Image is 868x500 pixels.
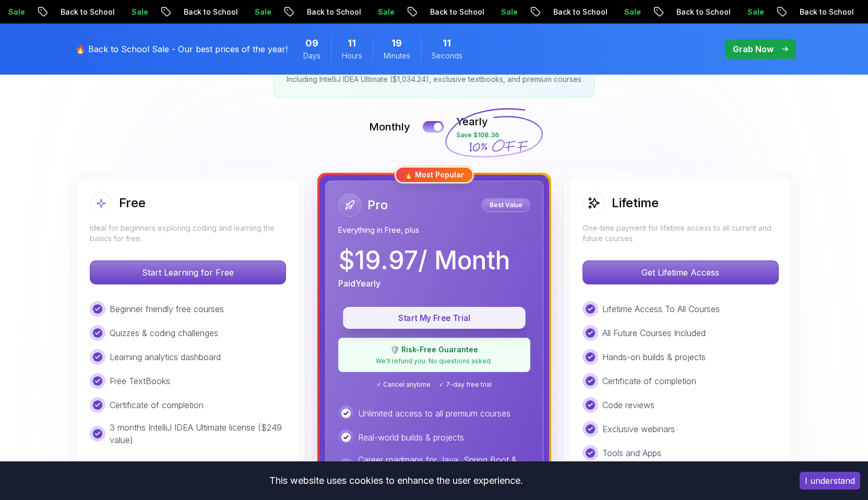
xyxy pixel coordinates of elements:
p: We'll refund you. No questions asked. [345,357,524,365]
p: 🛡️ Risk-Free Guarantee [345,344,524,355]
span: ✓ Cancel anytime [376,380,431,389]
a: Start Learning for Free [90,267,286,278]
span: Days [303,51,320,61]
p: Back to School [788,7,859,17]
p: Code reviews [602,399,655,411]
p: Back to School [172,7,243,17]
p: Get Lifetime Access [583,261,778,284]
button: Start Learning for Free [90,260,286,284]
p: Hands-on builds & projects [602,351,706,363]
span: Minutes [384,51,410,61]
p: Best Value [483,200,529,210]
span: Seconds [432,51,462,61]
p: One-time payment for lifetime access to all current and future courses. [582,223,779,244]
p: Beginner friendly free courses [110,303,224,315]
p: Back to School [418,7,489,17]
span: 11 Seconds [443,36,451,51]
p: Tools and Apps [602,447,661,459]
p: Back to School [295,7,366,17]
p: Back to School [49,7,120,17]
p: Monthly [369,120,410,134]
p: Sale [735,7,769,17]
p: Lifetime Access To All Courses [602,303,720,315]
span: Hours [342,51,362,61]
p: Sale [243,7,276,17]
button: Accept cookies [800,472,860,490]
p: 3 months IntelliJ IDEA Ultimate license ($249 value) [110,421,286,446]
p: Free TextBooks [110,375,170,387]
p: Paid Yearly [338,277,381,290]
p: Real-world builds & projects [358,431,464,444]
h2: Free [119,195,146,211]
p: All Future Courses Included [602,327,706,339]
p: Certificate of completion [110,399,204,411]
p: Sale [120,7,153,17]
span: ✓ 7-day free trial [439,380,492,389]
p: Everything in Free, plus [338,225,530,235]
h2: Pro [367,197,388,213]
p: $ 19.97 / Month [338,248,510,273]
p: Sale [612,7,646,17]
button: Get Lifetime Access [582,260,779,284]
p: Grab Now [733,43,774,55]
h2: Lifetime [612,195,659,211]
p: 🔥 Back to School Sale - Our best prices of the year! [75,43,288,55]
p: Ideal for beginners exploring coding and learning the basics for free. [90,223,286,244]
span: 11 Hours [348,36,356,51]
p: Back to School [541,7,612,17]
span: 19 Minutes [391,36,402,51]
p: Unlimited access to all premium courses [358,407,510,420]
p: Sale [366,7,399,17]
div: This website uses cookies to enhance the user experience. [8,469,784,492]
p: Start My Free Trial [355,312,514,324]
p: Including IntelliJ IDEA Ultimate ($1,034.24), exclusive textbooks, and premium courses [287,74,581,85]
p: Exclusive webinars [602,423,675,435]
a: Get Lifetime Access [582,267,779,278]
p: Career roadmaps for Java, Spring Boot & DevOps [358,454,530,479]
p: Back to School [664,7,735,17]
button: Start My Free Trial [343,307,526,329]
p: Start Learning for Free [90,261,286,284]
p: Certificate of completion [602,375,696,387]
p: Quizzes & coding challenges [110,327,218,339]
p: Learning analytics dashboard [110,351,221,363]
span: 9 Days [305,36,318,51]
p: Sale [489,7,522,17]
